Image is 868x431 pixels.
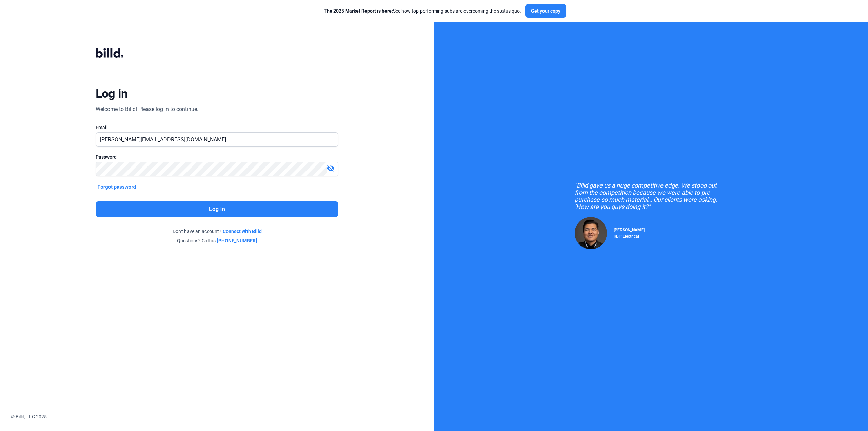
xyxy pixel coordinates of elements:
[324,7,521,14] div: See how top-performing subs are overcoming the status quo.
[525,4,566,18] button: Get your copy
[614,228,645,232] span: [PERSON_NAME]
[575,182,727,210] div: "Billd gave us a huge competitive edge. We stood out from the competition because we were able to...
[96,86,128,101] div: Log in
[614,232,645,239] div: RDP Electrical
[96,228,339,235] div: Don't have an account?
[96,183,138,191] button: Forgot password
[223,228,262,235] a: Connect with Billd
[327,164,335,172] mat-icon: visibility_off
[96,105,198,113] div: Welcome to Billd! Please log in to continue.
[575,217,607,249] img: Raul Pacheco
[96,124,339,131] div: Email
[96,237,339,244] div: Questions? Call us
[96,154,339,160] div: Password
[324,8,393,14] span: The 2025 Market Report is here:
[96,201,339,217] button: Log in
[217,237,257,244] a: [PHONE_NUMBER]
